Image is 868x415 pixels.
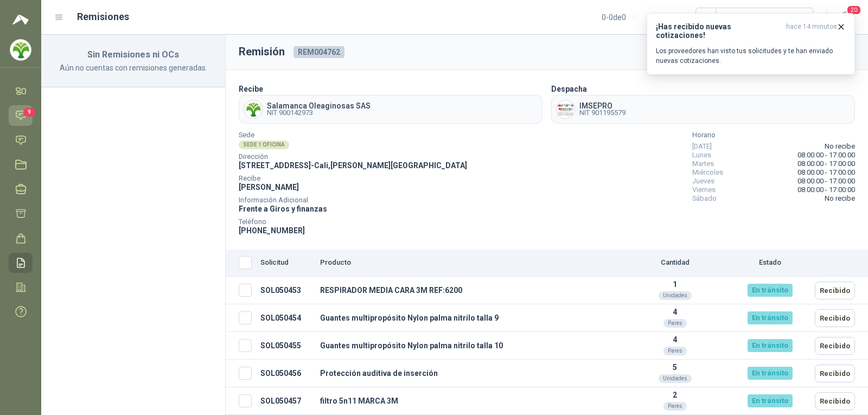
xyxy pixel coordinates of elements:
[621,250,729,277] th: Cantidad
[77,9,129,24] h1: Remisiones
[729,387,810,415] td: En tránsito
[692,168,723,177] span: Miércoles
[602,9,661,26] div: 0 - 0 de 0
[267,110,371,116] span: NIT 900142973
[625,391,725,399] p: 2
[239,132,467,138] span: Sede
[316,332,621,360] td: Guantes multipropósito Nylon palma nitrilo talla 10
[625,308,725,316] p: 4
[815,282,855,299] button: Recibido
[748,394,793,407] div: En tránsito
[54,62,212,74] p: Aún no cuentas con remisiones generadas.
[256,387,316,415] td: SOL050457
[663,402,687,411] div: Pares
[239,219,467,225] span: Teléfono
[316,304,621,332] td: Guantes multipropósito Nylon palma nitrilo talla 9
[786,22,837,40] span: hace 14 minutos
[54,48,212,62] h3: Sin Remisiones ni OCs
[729,277,810,304] td: En tránsito
[316,360,621,387] td: Protección auditiva de inserción
[551,85,587,93] b: Despacha
[625,335,725,344] p: 4
[729,332,810,360] td: En tránsito
[748,284,793,297] div: En tránsito
[579,110,626,116] span: NIT 901195579
[825,194,855,203] span: No recibe
[625,363,725,372] p: 5
[239,176,467,181] span: Recibe
[692,194,717,203] span: Sábado
[815,392,855,410] button: Recibido
[239,154,467,159] span: Dirección
[656,22,782,40] h3: ¡Has recibido nuevas cotizaciones!
[729,304,810,332] td: En tránsito
[748,367,793,380] div: En tránsito
[625,280,725,289] p: 1
[815,309,855,327] button: Recibido
[557,100,575,118] img: Company Logo
[244,100,262,118] img: Company Logo
[267,102,371,110] span: Salamanca Oleaginosas SAS
[647,13,855,75] button: ¡Has recibido nuevas cotizaciones!hace 14 minutos Los proveedores han visto tus solicitudes y te ...
[316,250,621,277] th: Producto
[748,311,793,324] div: En tránsito
[239,141,289,149] div: SEDE 1 OFICINA
[579,102,626,110] span: IMSEPRO
[239,197,467,203] span: Información Adicional
[10,40,31,60] img: Company Logo
[815,365,855,382] button: Recibido
[729,250,810,277] th: Estado
[815,337,855,355] button: Recibido
[692,177,714,186] span: Jueves
[23,108,35,117] span: 9
[239,43,285,60] h3: Remisión
[239,183,299,191] span: [PERSON_NAME]
[9,105,33,125] a: 9
[256,277,316,304] td: SOL050453
[729,360,810,387] td: En tránsito
[239,226,305,235] span: [PHONE_NUMBER]
[797,168,855,177] span: 08:00:00 - 17:00:00
[316,387,621,415] td: filtro 5n11 MARCA 3M
[316,277,621,304] td: RESPIRADOR MEDIA CARA 3M REF:6200
[748,339,793,352] div: En tránsito
[692,151,711,159] span: Lunes
[797,151,855,159] span: 08:00:00 - 17:00:00
[825,142,855,151] span: No recibe
[663,319,687,328] div: Pares
[797,159,855,168] span: 08:00:00 - 17:00:00
[692,186,716,194] span: Viernes
[656,46,846,66] p: Los proveedores han visto tus solicitudes y te han enviado nuevas cotizaciones.
[256,360,316,387] td: SOL050456
[692,142,712,151] span: [DATE]
[226,250,256,277] th: Seleccionar/deseleccionar
[659,374,692,383] div: Unidades
[256,332,316,360] td: SOL050455
[692,159,714,168] span: Martes
[12,13,29,26] img: Logo peakr
[846,5,861,15] span: 20
[797,177,855,186] span: 08:00:00 - 17:00:00
[256,250,316,277] th: Solicitud
[239,85,263,93] b: Recibe
[239,161,467,170] span: [STREET_ADDRESS] - Cali , [PERSON_NAME][GEOGRAPHIC_DATA]
[663,347,687,355] div: Pares
[659,291,692,300] div: Unidades
[800,12,807,22] span: close-circle
[835,8,855,27] button: 20
[692,132,855,138] span: Horario
[256,304,316,332] td: SOL050454
[239,205,327,213] span: Frente a Giros y finanzas
[293,46,344,58] span: REM004762
[797,186,855,194] span: 08:00:00 - 17:00:00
